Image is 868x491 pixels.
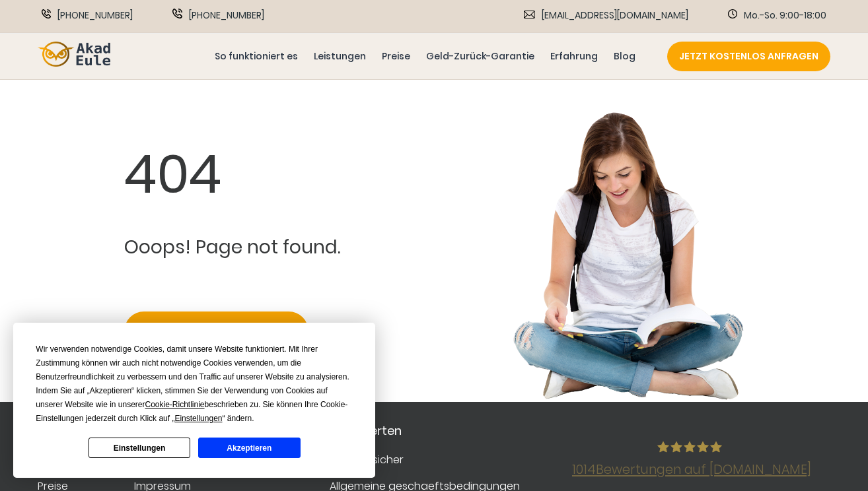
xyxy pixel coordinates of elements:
[174,414,222,423] span: Einstellungen
[572,461,811,478] span: Bewertungen auf [DOMAIN_NAME]
[172,9,182,18] img: WhatsApp
[728,9,737,18] img: Schedule
[57,9,133,22] span: [PHONE_NUMBER]
[212,49,301,64] a: So funktioniert es
[524,9,688,22] a: Email [EMAIL_ADDRESS][DOMAIN_NAME]
[198,438,300,458] button: Akzeptieren
[423,49,537,64] a: Geld-Zurück-Garantie
[548,49,600,64] a: Erfahrung
[330,422,520,440] div: Für Experten
[744,9,826,22] span: Mo.-So. 9:00-18:00
[89,438,190,458] button: Einstellungen
[524,11,535,18] img: Email
[572,461,596,478] span: 1014
[542,9,688,22] span: [EMAIL_ADDRESS][DOMAIN_NAME]
[611,49,638,64] a: Blog
[172,9,264,22] a: WhatsApp [PHONE_NUMBER]
[379,49,413,64] a: Preise
[13,323,375,478] div: Cookie Consent Prompt
[42,9,51,18] img: Phone
[189,9,264,22] span: [PHONE_NUMBER]
[124,135,340,214] div: 404
[42,9,133,22] a: Phone [PHONE_NUMBER]
[38,42,110,67] img: logo
[145,400,205,409] span: Cookie-Richtlinie
[667,42,830,71] a: JETZT KOSTENLOS ANFRAGEN
[572,411,811,482] a: 1014Bewertungen auf [DOMAIN_NAME]
[36,343,353,426] div: Wir verwenden notwendige Cookies, damit unsere Website funktioniert. Mit Ihrer Zustimmung können ...
[311,49,369,64] a: Leistungen
[124,311,308,356] a: Go to the Homepage
[124,234,340,261] p: Ooops! Page not found.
